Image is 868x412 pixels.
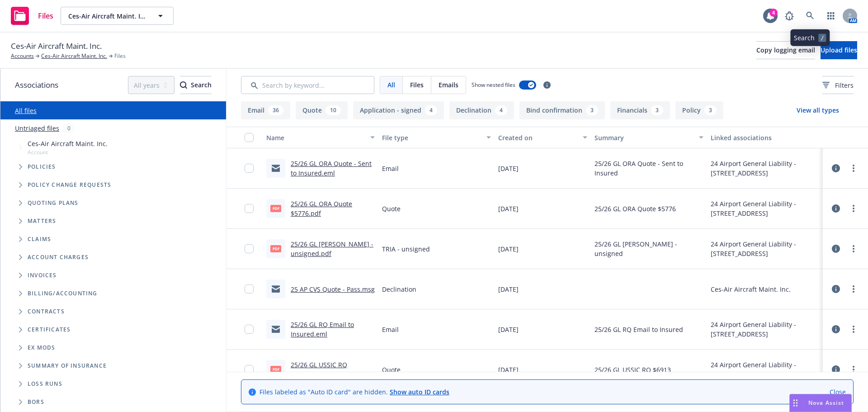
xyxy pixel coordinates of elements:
input: Toggle Row Selected [245,284,254,294]
span: Show nested files [472,81,515,89]
span: Matters [28,218,56,224]
span: [DATE] [498,325,519,334]
button: Upload files [821,41,857,59]
input: Toggle Row Selected [245,365,254,374]
a: 25/26 GL [PERSON_NAME] - unsigned.pdf [291,240,373,258]
input: Toggle Row Selected [245,244,254,253]
button: File type [378,127,494,148]
input: Toggle Row Selected [245,204,254,213]
div: Search [180,76,212,94]
a: more [848,364,859,375]
button: Filters [822,76,854,94]
span: Policies [28,164,56,170]
input: Toggle Row Selected [245,164,254,173]
button: Financials [610,101,670,119]
div: 0 [63,123,75,133]
span: [DATE] [498,365,519,374]
button: View all types [782,101,854,119]
span: BORs [28,399,44,405]
div: Tree Example [0,137,226,284]
span: pdf [270,366,281,373]
span: pdf [270,205,281,212]
span: Ces-Air Aircraft Maint. Inc. [28,139,108,148]
div: Linked associations [711,133,819,142]
button: Created on [495,127,591,148]
span: 25/26 GL ORA Quote - Sent to Insured [594,159,703,178]
button: Email [241,101,290,119]
span: Email [382,325,399,334]
div: 24 Airport General Liability - [STREET_ADDRESS] [711,199,819,218]
span: Ex Mods [28,345,55,350]
div: 36 [268,105,283,115]
span: Ces-Air Aircraft Maint. Inc. [11,40,102,52]
div: 3 [586,105,598,115]
span: Filters [822,81,854,90]
span: 25/26 GL USSIC RQ $6913 [594,365,671,374]
span: Emails [439,80,458,90]
a: 25/26 GL ORA Quote $5776.pdf [291,199,352,218]
span: Ces-Air Aircraft Maint. Inc. [68,11,146,21]
div: Ces-Air Aircraft Maint. Inc. [711,284,791,294]
span: [DATE] [498,204,519,213]
span: Nova Assist [808,399,844,407]
span: Account charges [28,255,89,260]
span: All [387,80,395,90]
span: [DATE] [498,164,519,173]
div: 4 [769,9,778,17]
input: Select all [245,133,254,142]
span: Claims [28,237,51,242]
a: Close [830,387,846,397]
button: Name [263,127,378,148]
div: 4 [495,105,507,115]
div: 24 Airport General Liability - [STREET_ADDRESS] [711,159,819,178]
span: pdf [270,245,281,252]
span: Files [38,12,53,19]
span: [DATE] [498,244,519,254]
a: more [848,203,859,214]
div: File type [382,133,481,142]
span: Files labeled as "Auto ID card" are hidden. [259,387,449,397]
span: 25/26 GL RQ Email to Insured [594,325,683,334]
span: Contracts [28,309,65,314]
div: Name [266,133,365,142]
span: TRIA - unsigned [382,244,430,254]
span: Filters [835,81,854,90]
button: Nova Assist [789,394,852,412]
span: Associations [15,79,58,91]
a: more [848,243,859,254]
span: Certificates [28,327,71,332]
a: more [848,163,859,174]
a: 25/26 GL ORA Quote - Sent to Insured.eml [291,159,372,177]
button: Application - signed [353,101,444,119]
div: 24 Airport General Liability - [STREET_ADDRESS] [711,239,819,258]
input: Search by keyword... [241,76,374,94]
div: Created on [498,133,578,142]
a: 25/26 GL USSIC RQ $6913.pdf [291,360,347,379]
a: Untriaged files [15,123,59,133]
a: All files [15,106,37,115]
a: Report a Bug [780,7,798,25]
a: Switch app [822,7,840,25]
a: Ces-Air Aircraft Maint. Inc. [41,52,107,60]
a: Accounts [11,52,34,60]
button: Declination [449,101,514,119]
button: Copy logging email [756,41,815,59]
div: 24 Airport General Liability - [STREET_ADDRESS] [711,320,819,339]
button: SearchSearch [180,76,212,94]
input: Toggle Row Selected [245,325,254,334]
a: Search [801,7,819,25]
span: Loss Runs [28,381,62,387]
button: Summary [591,127,707,148]
span: Files [410,80,424,90]
a: 25 AP CVS Quote - Pass.msg [291,285,375,294]
div: Summary [594,133,693,142]
span: 25/26 GL ORA Quote $5776 [594,204,676,213]
div: Folder Tree Example [0,284,226,411]
a: more [848,284,859,294]
span: Declination [382,284,416,294]
button: Ces-Air Aircraft Maint. Inc. [61,7,174,25]
button: Bind confirmation [519,101,605,119]
button: Linked associations [707,127,823,148]
span: Copy logging email [756,46,815,54]
div: 3 [651,105,663,115]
